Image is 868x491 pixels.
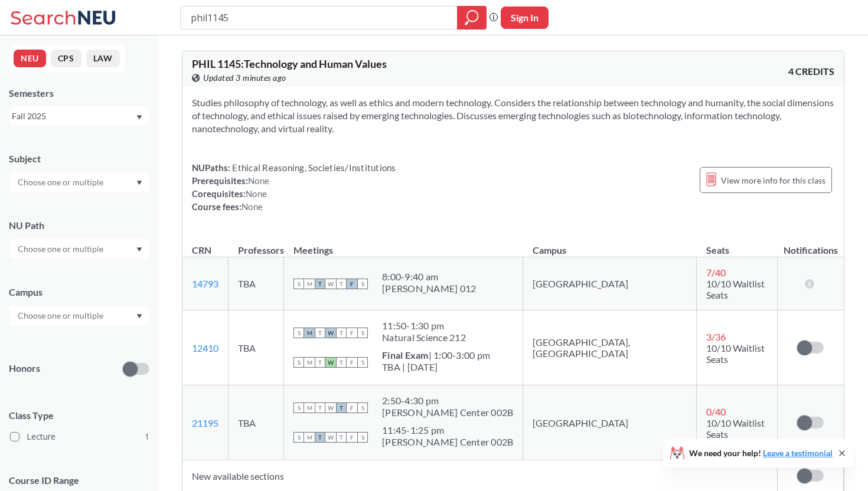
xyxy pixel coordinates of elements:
span: 7 / 40 [706,267,726,278]
div: [PERSON_NAME] Center 002B [382,407,513,418]
button: NEU [14,50,46,67]
div: 11:45 - 1:25 pm [382,424,513,436]
span: F [347,432,357,443]
span: We need your help! [689,449,833,457]
span: F [347,279,357,289]
span: W [325,432,336,443]
span: W [325,279,336,289]
span: None [248,175,269,186]
span: Updated 3 minutes ago [203,71,286,84]
span: View more info for this class [721,173,825,188]
span: T [315,328,325,338]
td: TBA [229,257,284,310]
div: Dropdown arrow [9,172,149,192]
span: S [293,432,304,443]
th: Meetings [284,232,523,257]
p: Honors [9,362,40,375]
span: M [304,357,315,368]
span: T [336,328,347,338]
a: 12410 [192,342,218,353]
span: T [315,402,325,413]
span: T [315,357,325,368]
div: | 1:00-3:00 pm [382,349,490,361]
span: M [304,402,315,413]
div: Natural Science 212 [382,332,466,343]
div: 11:50 - 1:30 pm [382,320,466,332]
svg: Dropdown arrow [136,115,142,120]
p: Course ID Range [9,474,149,487]
input: Choose one or multiple [12,242,111,256]
button: Sign In [501,6,549,29]
td: [GEOGRAPHIC_DATA] [523,385,697,460]
div: NUPaths: Prerequisites: Corequisites: Course fees: [192,161,396,213]
span: 10/10 Waitlist Seats [706,342,765,365]
span: M [304,432,315,443]
b: Final Exam [382,349,429,361]
span: Ethical Reasoning, Societies/Institutions [230,162,396,173]
td: [GEOGRAPHIC_DATA], [GEOGRAPHIC_DATA] [523,310,697,385]
div: Dropdown arrow [9,306,149,326]
a: 14793 [192,278,218,289]
span: T [315,432,325,443]
div: [PERSON_NAME] Center 002B [382,436,513,448]
span: W [325,328,336,338]
svg: Dropdown arrow [136,314,142,319]
span: F [347,357,357,368]
div: Fall 2025 [12,110,135,123]
div: 8:00 - 9:40 am [382,271,476,283]
div: Campus [9,286,149,299]
input: Choose one or multiple [12,309,111,323]
span: None [246,188,267,199]
span: S [293,402,304,413]
span: 3 / 36 [706,331,726,342]
span: S [357,402,368,413]
th: Campus [523,232,697,257]
span: S [357,328,368,338]
div: NU Path [9,219,149,232]
span: W [325,357,336,368]
th: Notifications [778,232,844,257]
span: 4 CREDITS [788,65,834,78]
div: TBA | [DATE] [382,361,490,373]
td: TBA [229,385,284,460]
div: [PERSON_NAME] 012 [382,283,476,294]
span: S [357,357,368,368]
span: T [315,279,325,289]
td: [GEOGRAPHIC_DATA] [523,257,697,310]
span: 10/10 Waitlist Seats [706,278,765,300]
span: M [304,328,315,338]
button: CPS [51,50,81,67]
input: Class, professor, course number, "phrase" [190,8,449,28]
label: Lecture [10,429,149,444]
a: 21195 [192,417,218,428]
div: Subject [9,152,149,165]
span: T [336,402,347,413]
th: Seats [697,232,778,257]
span: T [336,432,347,443]
section: Studies philosophy of technology, as well as ethics and modern technology. Considers the relation... [192,96,834,135]
span: F [347,402,357,413]
span: T [336,357,347,368]
span: S [293,328,304,338]
td: TBA [229,310,284,385]
span: Class Type [9,409,149,422]
div: Fall 2025Dropdown arrow [9,107,149,126]
div: CRN [192,244,211,257]
div: Dropdown arrow [9,239,149,259]
span: 10/10 Waitlist Seats [706,417,765,440]
span: S [293,357,304,368]
span: M [304,279,315,289]
span: PHIL 1145 : Technology and Human Values [192,57,387,70]
span: None [242,201,263,212]
div: magnifying glass [457,6,487,30]
span: S [293,279,304,289]
span: F [347,328,357,338]
a: Leave a testimonial [763,448,833,458]
span: T [336,279,347,289]
input: Choose one or multiple [12,175,111,189]
span: S [357,432,368,443]
svg: magnifying glass [465,9,479,26]
div: 2:50 - 4:30 pm [382,395,513,407]
svg: Dropdown arrow [136,181,142,185]
span: W [325,402,336,413]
